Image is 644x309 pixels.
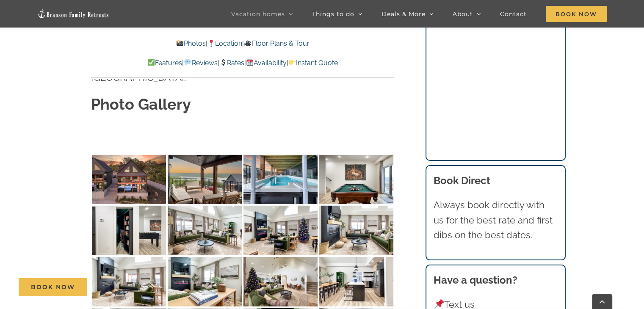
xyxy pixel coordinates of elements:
img: Thistle-Cottage-vacation-home-private-pool-Table-Rock-Lake-1115-scaled [319,206,393,255]
strong: Photo Gallery [91,95,191,113]
a: Instant Quote [288,59,338,67]
span: About [453,11,473,17]
span: Deals & More [381,11,426,17]
img: Thistle-Cottage-vacation-home-private-pool-Table-Rock-Lake-1169-Edit-scaled [243,155,318,204]
img: 👉 [289,59,296,66]
p: | | [91,38,394,49]
img: Thistle-Cottage-at-Table-Rock-Lake-Branson-Missouri-1423-scaled [243,206,318,255]
img: 📍 [208,40,215,47]
img: 💲 [220,59,227,66]
img: 📌 [434,299,444,309]
img: Thistle-Cottage-vacation-home-private-pool-Table-Rock-Lake-1118-scaled [92,257,166,306]
img: 💬 [184,59,191,66]
a: Book Now [19,278,87,296]
strong: Have a question? [434,274,517,286]
a: Reviews [184,59,217,67]
p: | | | | [91,58,394,69]
a: Features [147,59,182,67]
a: Availability [246,59,287,67]
img: Thistle-Cottage-vacation-home-private-pool-Table-Rock-Lake-1117-scaled [168,206,242,255]
img: DCIM100MEDIADJI_0126.JPG [92,155,166,204]
a: Photos [176,39,206,47]
span: Contact [500,11,527,17]
img: ✅ [148,59,155,66]
img: Thistle-Cottage-vacation-home-private-pool-Table-Rock-Lake-1123-scaled [319,257,393,306]
a: Floor Plans & Tour [244,39,309,47]
img: 📆 [246,59,253,66]
span: Book Now [31,284,75,291]
a: Location [207,39,242,47]
p: Always book directly with us for the best rate and first dibs on the best dates. [434,198,557,243]
b: Book Direct [434,174,490,187]
img: 🎥 [244,40,251,47]
img: Thistle-Cottage-at-Table-Rock-Lake-Branson-Missouri-1471-scaled [92,206,166,255]
span: Book Now [546,6,607,22]
img: Branson Family Retreats Logo [37,9,109,19]
img: 📸 [177,40,183,47]
img: Thistle-Cottage-at-Table-Rock-Lake-Branson-Missouri-1426-scaled [243,257,318,306]
span: Vacation homes [231,11,285,17]
a: Rates [219,59,244,67]
img: Thistle-Cottage-vacation-home-private-pool-Table-Rock-Lake-1106-Edit-scaled [168,155,242,204]
img: Thistle-Cottage-vacation-home-private-pool-Table-Rock-Lake-1122-scaled [168,257,242,306]
img: Thistle-Cottage-at-Table-Rock-Lake-Branson-Missouri-1449-scaled [319,155,393,204]
span: Things to do [312,11,354,17]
